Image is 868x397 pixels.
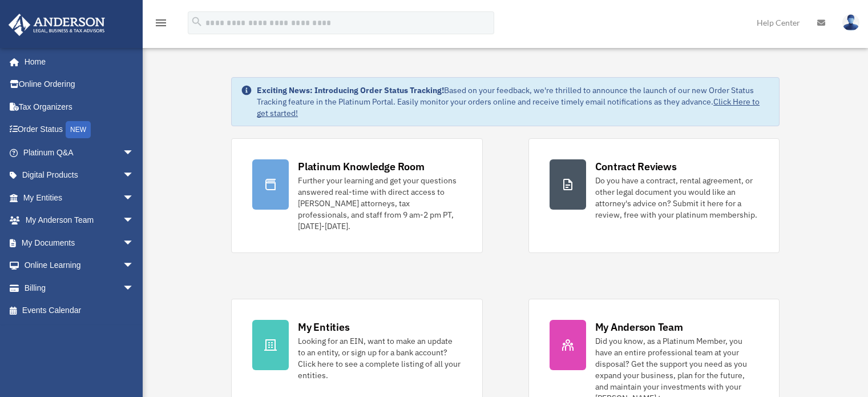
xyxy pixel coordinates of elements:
a: Home [8,50,146,73]
a: Online Learningarrow_drop_down [8,254,151,277]
div: Do you have a contract, rental agreement, or other legal document you would like an attorney's ad... [595,175,758,220]
span: arrow_drop_down [123,231,146,255]
img: User Pic [842,14,859,31]
a: Contract Reviews Do you have a contract, rental agreement, or other legal document you would like... [528,138,780,253]
a: Platinum Q&Aarrow_drop_down [8,141,151,164]
div: Looking for an EIN, want to make an update to an entity, or sign up for a bank account? Click her... [298,335,461,381]
div: My Entities [298,320,349,334]
span: arrow_drop_down [123,209,146,232]
i: menu [154,16,168,30]
div: Based on your feedback, we're thrilled to announce the launch of our new Order Status Tracking fe... [257,85,770,119]
a: Tax Organizers [8,95,151,118]
strong: Exciting News: Introducing Order Status Tracking! [257,85,444,95]
a: Online Ordering [8,73,151,96]
a: My Anderson Teamarrow_drop_down [8,209,151,232]
div: Contract Reviews [595,159,677,174]
span: arrow_drop_down [123,276,146,300]
div: My Anderson Team [595,320,683,334]
div: NEW [66,121,91,138]
div: Platinum Knowledge Room [298,159,425,174]
a: Billingarrow_drop_down [8,276,151,299]
a: Order StatusNEW [8,118,151,142]
a: My Entitiesarrow_drop_down [8,186,151,209]
a: Events Calendar [8,299,151,322]
span: arrow_drop_down [123,186,146,210]
a: Digital Productsarrow_drop_down [8,164,151,187]
span: arrow_drop_down [123,141,146,165]
a: My Documentsarrow_drop_down [8,231,151,254]
div: Further your learning and get your questions answered real-time with direct access to [PERSON_NAM... [298,175,461,232]
a: menu [154,20,168,30]
img: Anderson Advisors Platinum Portal [5,14,108,36]
i: search [191,15,203,28]
span: arrow_drop_down [123,254,146,278]
a: Platinum Knowledge Room Further your learning and get your questions answered real-time with dire... [231,138,482,253]
span: arrow_drop_down [123,164,146,187]
a: Click Here to get started! [257,97,760,118]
